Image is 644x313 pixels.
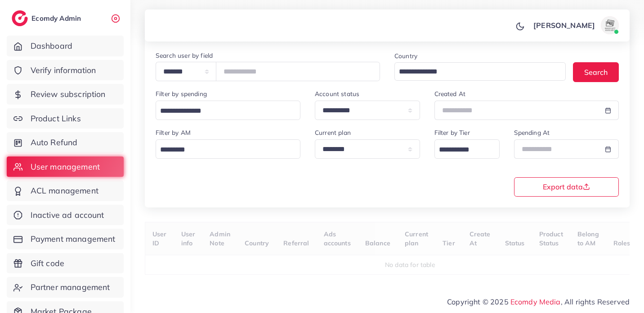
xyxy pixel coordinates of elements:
div: Search for option [434,139,500,159]
a: [PERSON_NAME]avatar [528,16,622,34]
a: Gift code [7,253,124,274]
span: ACL management [31,185,98,197]
input: Search for option [396,65,554,79]
label: Filter by spending [156,89,207,98]
a: logoEcomdy Admin [12,10,83,26]
button: Export data [514,177,619,197]
label: Created At [434,89,466,98]
input: Search for option [157,143,289,157]
a: Auto Refund [7,132,124,153]
span: , All rights Reserved [561,296,630,307]
label: Spending At [514,128,550,137]
span: Product Links [31,113,81,124]
label: Account status [315,89,359,98]
div: Search for option [156,139,300,159]
div: Search for option [394,62,566,81]
label: Current plan [315,128,351,137]
label: Country [394,51,417,60]
span: Partner management [31,281,110,293]
a: User management [7,156,124,177]
a: Payment management [7,229,124,249]
label: Filter by Tier [434,128,470,137]
span: Review subscription [31,88,106,100]
span: Export data [543,183,590,190]
div: Search for option [156,101,300,120]
label: Filter by AM [156,128,191,137]
input: Search for option [157,104,289,118]
a: Review subscription [7,84,124,105]
input: Search for option [436,143,488,157]
a: ACL management [7,180,124,201]
a: Product Links [7,108,124,129]
img: logo [12,10,28,26]
a: Partner management [7,277,124,298]
span: Gift code [31,258,64,269]
span: Verify information [31,64,96,76]
span: Inactive ad account [31,209,104,221]
button: Search [573,62,619,82]
h2: Ecomdy Admin [31,14,83,23]
label: Search user by field [156,51,213,60]
img: avatar [601,16,619,34]
span: Payment management [31,233,116,245]
a: Verify information [7,60,124,81]
a: Dashboard [7,36,124,56]
p: [PERSON_NAME] [533,20,595,31]
span: Copyright © 2025 [447,296,630,307]
a: Ecomdy Media [510,297,561,306]
span: Dashboard [31,40,72,52]
a: Inactive ad account [7,205,124,226]
span: Auto Refund [31,137,78,148]
span: User management [31,161,100,173]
